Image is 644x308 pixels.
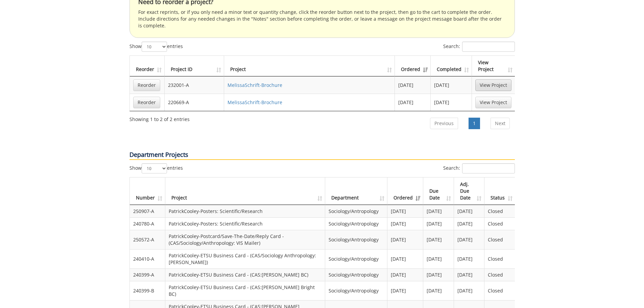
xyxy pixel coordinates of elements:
[130,281,165,300] td: 240399-B
[484,205,515,217] td: Closed
[130,249,165,268] td: 240410-A
[431,76,472,94] td: [DATE]
[387,281,423,300] td: [DATE]
[423,268,454,281] td: [DATE]
[325,205,387,217] td: Sociology/Antropology
[325,249,387,268] td: Sociology/Antropology
[431,94,472,111] td: [DATE]
[454,205,485,217] td: [DATE]
[165,76,224,94] td: 232001-A
[443,42,515,52] label: Search:
[484,249,515,268] td: Closed
[423,230,454,249] td: [DATE]
[129,163,183,173] label: Show entries
[462,163,515,173] input: Search:
[484,217,515,230] td: Closed
[475,97,511,108] a: View Project
[484,177,515,205] th: Status: activate to sort column ascending
[387,177,423,205] th: Ordered: activate to sort column ascending
[138,9,506,29] p: For exact reprints, or if you only need a minor text or quantity change, click the reorder button...
[454,230,485,249] td: [DATE]
[130,205,165,217] td: 250907-A
[454,249,485,268] td: [DATE]
[165,230,325,249] td: PatrickCooley-Postcard/Save-The-Date/Reply Card - (CAS/Sociology/Anthropology: VIS Mailer)
[325,230,387,249] td: Sociology/Antropology
[165,217,325,230] td: PatrickCooley-Posters: Scientific/Research
[165,249,325,268] td: PatrickCooley-ETSU Business Card - (CAS/Sociology Anthropology: [PERSON_NAME])
[491,118,510,129] a: Next
[224,56,395,76] th: Project: activate to sort column ascending
[387,217,423,230] td: [DATE]
[423,249,454,268] td: [DATE]
[325,177,387,205] th: Department: activate to sort column ascending
[443,163,515,173] label: Search:
[228,82,282,88] a: MelissaSchrift-Brochure
[165,94,224,111] td: 220669-A
[454,217,485,230] td: [DATE]
[475,79,511,91] a: View Project
[142,42,167,52] select: Showentries
[130,56,165,76] th: Reorder: activate to sort column ascending
[130,230,165,249] td: 250572-A
[165,177,325,205] th: Project: activate to sort column ascending
[142,163,167,173] select: Showentries
[395,56,431,76] th: Ordered: activate to sort column ascending
[423,281,454,300] td: [DATE]
[423,177,454,205] th: Due Date: activate to sort column ascending
[129,113,190,123] div: Showing 1 to 2 of 2 entries
[130,177,165,205] th: Number: activate to sort column ascending
[395,94,431,111] td: [DATE]
[387,249,423,268] td: [DATE]
[130,268,165,281] td: 240399-A
[133,79,160,91] a: Reorder
[228,99,282,105] a: MelissaSchrift-Brochure
[130,217,165,230] td: 240780-A
[462,42,515,52] input: Search:
[469,118,480,129] a: 1
[129,150,515,160] p: Department Projects
[454,281,485,300] td: [DATE]
[165,268,325,281] td: PatrickCooley-ETSU Business Card - (CAS:[PERSON_NAME] BC)
[472,56,515,76] th: View Project: activate to sort column ascending
[387,230,423,249] td: [DATE]
[484,230,515,249] td: Closed
[387,268,423,281] td: [DATE]
[325,281,387,300] td: Sociology/Antropology
[129,42,183,52] label: Show entries
[454,268,485,281] td: [DATE]
[423,217,454,230] td: [DATE]
[165,56,224,76] th: Project ID: activate to sort column ascending
[165,281,325,300] td: PatrickCooley-ETSU Business Card - (CAS:[PERSON_NAME] Bright BC)
[325,217,387,230] td: Sociology/Antropology
[325,268,387,281] td: Sociology/Antropology
[454,177,485,205] th: Adj. Due Date: activate to sort column ascending
[395,76,431,94] td: [DATE]
[484,268,515,281] td: Closed
[430,118,458,129] a: Previous
[423,205,454,217] td: [DATE]
[165,205,325,217] td: PatrickCooley-Posters: Scientific/Research
[431,56,472,76] th: Completed: activate to sort column ascending
[484,281,515,300] td: Closed
[387,205,423,217] td: [DATE]
[133,97,160,108] a: Reorder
